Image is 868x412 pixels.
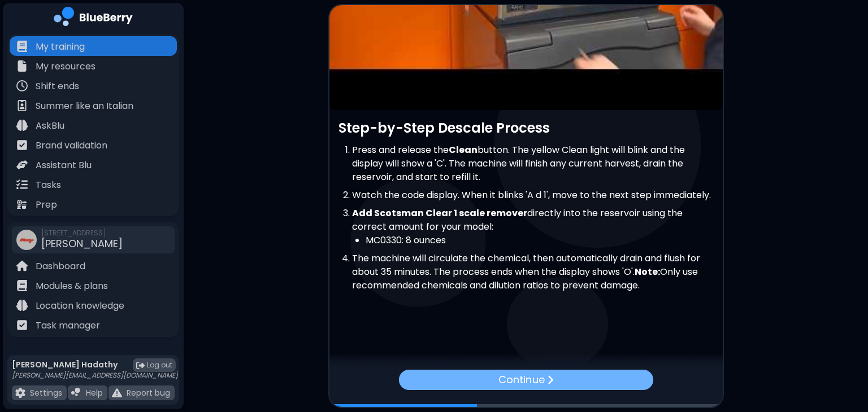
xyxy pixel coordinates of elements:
img: file icon [16,319,28,331]
p: [PERSON_NAME][EMAIL_ADDRESS][DOMAIN_NAME] [12,371,178,380]
p: [PERSON_NAME] Hadathy [12,360,178,370]
p: Shift ends [36,80,79,93]
p: Summer like an Italian [36,99,133,113]
p: Dashboard [36,260,85,273]
li: directly into the reservoir using the correct amount for your model: [352,207,714,247]
p: Location knowledge [36,299,124,313]
img: file icon [112,388,122,398]
p: AskBlu [36,119,64,133]
p: Help [86,388,103,398]
p: Assistant Blu [36,159,92,172]
img: file icon [16,199,28,210]
img: file icon [16,100,28,111]
img: company logo [54,7,133,30]
li: The machine will circulate the chemical, then automatically drain and flush for about 35 minutes.... [352,252,714,292]
p: Continue [498,372,544,388]
p: My resources [36,60,96,73]
img: file icon [15,388,25,398]
p: Modules & plans [36,279,108,293]
img: file icon [16,139,28,151]
li: Watch the code display. When it blinks 'A d 1', move to the next step immediately. [352,189,714,202]
img: file icon [71,388,81,398]
img: file icon [16,159,28,170]
img: file icon [16,80,28,91]
p: Report bug [127,388,170,398]
img: file icon [546,374,553,385]
p: Task manager [36,319,100,332]
img: file icon [16,179,28,190]
h3: Step-by-Step Descale Process [338,119,714,137]
li: MC0330: 8 ounces [366,234,714,247]
strong: Clean [449,143,478,156]
img: file icon [16,280,28,291]
img: file icon [16,260,28,271]
img: file icon [16,300,28,311]
p: Tasks [36,178,61,192]
img: logout [136,361,145,370]
strong: Add Scotsman Clear 1 scale remover [352,207,527,220]
span: [PERSON_NAME] [41,236,123,251]
img: file icon [16,41,28,52]
strong: Note: [635,265,660,278]
span: Log out [147,361,172,370]
p: Settings [30,388,62,398]
span: [STREET_ADDRESS] [41,229,123,238]
img: file icon [16,120,28,131]
p: Prep [36,198,57,212]
p: My training [36,40,85,54]
li: Press and release the button. The yellow Clean light will blink and the display will show a 'C'. ... [352,143,714,184]
img: file icon [16,60,28,72]
img: company thumbnail [16,230,37,250]
p: Brand validation [36,139,107,152]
